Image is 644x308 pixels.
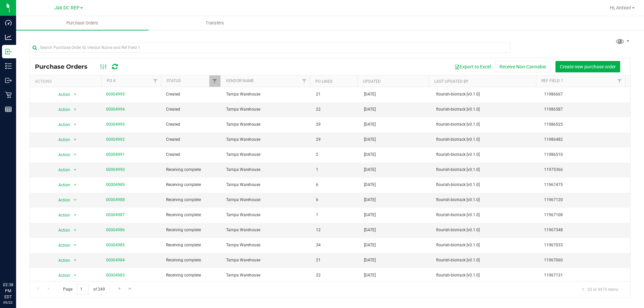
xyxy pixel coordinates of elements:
span: select [71,226,79,235]
span: [DATE] [364,182,376,188]
inline-svg: Reports [5,106,12,113]
inline-svg: Dashboard [5,19,12,26]
span: 11986482 [544,136,626,143]
span: Jax DC REP [54,5,79,11]
button: Receive Non-Cannabis [495,61,550,72]
a: Filter [614,75,625,87]
p: 09/22 [3,300,13,305]
a: Updated [363,79,381,84]
span: flourish-biotrack [v0.1.0] [436,242,536,248]
span: [DATE] [364,167,376,173]
span: [DATE] [364,197,376,203]
a: 00004988 [106,197,125,202]
span: Receiving complete [166,272,218,279]
button: Create new purchase order [555,61,620,72]
span: select [71,135,79,144]
span: [DATE] [364,212,376,218]
span: [DATE] [364,257,376,263]
input: 1 [77,284,89,295]
a: Go to the next page [115,284,124,293]
span: [DATE] [364,242,376,248]
iframe: Resource center [7,254,27,274]
span: [DATE] [364,227,376,233]
span: 11986510 [544,151,626,158]
a: Filter [209,75,220,87]
span: flourish-biotrack [v0.1.0] [436,227,536,233]
span: Transfers [197,20,233,26]
span: Receiving complete [166,182,218,188]
span: Receiving complete [166,257,218,263]
span: Tampa Warehouse [226,272,308,279]
a: 00004994 [106,107,125,112]
span: Create new purchase order [560,64,616,69]
span: select [71,256,79,265]
span: flourish-biotrack [v0.1.0] [436,121,536,128]
span: Page of 249 [57,284,110,295]
span: 11967060 [544,257,626,263]
span: select [71,210,79,220]
span: flourish-biotrack [v0.1.0] [436,167,536,173]
p: 02:38 PM EDT [3,282,13,300]
span: 6 [316,197,356,203]
a: 00004992 [106,137,125,142]
span: Receiving complete [166,227,218,233]
span: select [71,271,79,280]
a: Go to the last page [125,284,135,293]
span: select [71,105,79,114]
span: Action [52,271,70,280]
span: 21 [316,257,356,263]
span: select [71,165,79,175]
span: 12 [316,227,356,233]
span: Tampa Warehouse [226,227,308,233]
span: 11967120 [544,197,626,203]
span: 34 [316,242,356,248]
inline-svg: Analytics [5,34,12,41]
span: [DATE] [364,106,376,113]
span: Action [52,90,70,99]
span: Action [52,180,70,190]
a: 00004987 [106,212,125,217]
span: 6 [316,182,356,188]
span: Action [52,120,70,129]
span: 11986525 [544,121,626,128]
span: Tampa Warehouse [226,212,308,218]
span: 11986667 [544,91,626,98]
span: Receiving complete [166,167,218,173]
span: 22 [316,272,356,279]
span: flourish-biotrack [v0.1.0] [436,257,536,263]
a: 00004984 [106,258,125,262]
a: 00004990 [106,167,125,172]
span: Action [52,195,70,205]
span: Tampa Warehouse [226,91,308,98]
span: Tampa Warehouse [226,242,308,248]
span: [DATE] [364,91,376,98]
span: Created [166,91,218,98]
a: Filter [150,75,161,87]
span: flourish-biotrack [v0.1.0] [436,272,536,279]
span: Receiving complete [166,212,218,218]
span: flourish-biotrack [v0.1.0] [436,212,536,218]
a: 00004989 [106,182,125,187]
span: Tampa Warehouse [226,106,308,113]
span: [DATE] [364,151,376,158]
span: flourish-biotrack [v0.1.0] [436,91,536,98]
span: Action [52,256,70,265]
span: Receiving complete [166,242,218,248]
span: Tampa Warehouse [226,167,308,173]
span: Tampa Warehouse [226,151,308,158]
span: select [71,150,79,160]
a: 00004985 [106,243,125,247]
span: select [71,90,79,99]
span: flourish-biotrack [v0.1.0] [436,197,536,203]
span: Action [52,210,70,220]
span: Tampa Warehouse [226,182,308,188]
span: flourish-biotrack [v0.1.0] [436,106,536,113]
a: 00004986 [106,228,125,232]
span: 11967131 [544,272,626,279]
inline-svg: Inventory [5,63,12,69]
span: Created [166,151,218,158]
a: 00004993 [106,122,125,127]
span: Action [52,165,70,175]
span: 11967108 [544,212,626,218]
span: 22 [316,106,356,113]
